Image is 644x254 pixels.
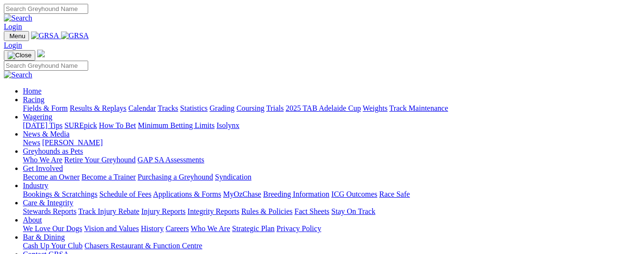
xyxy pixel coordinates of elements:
a: Login [4,41,22,49]
a: GAP SA Assessments [138,156,204,164]
img: Search [4,71,32,79]
a: How To Bet [99,121,136,129]
div: Racing [23,104,640,113]
a: History [141,224,164,233]
a: News [23,138,40,147]
a: Weights [363,104,388,112]
a: Grading [210,104,235,112]
a: Breeding Information [263,190,329,198]
a: Privacy Policy [276,224,321,233]
div: About [23,224,640,233]
a: Vision and Values [84,224,139,233]
a: Become an Owner [23,173,80,181]
a: Calendar [128,104,156,112]
a: Become a Trainer [82,173,136,181]
a: Purchasing a Greyhound [138,173,213,181]
a: Racing [23,95,44,104]
a: Greyhounds as Pets [23,147,83,155]
input: Search [4,61,88,71]
div: Bar & Dining [23,242,640,250]
div: Greyhounds as Pets [23,156,640,164]
img: GRSA [31,32,59,40]
button: Toggle navigation [4,31,29,41]
a: News & Media [23,130,70,138]
a: Login [4,22,22,31]
a: Strategic Plan [232,224,275,233]
a: Careers [165,224,189,233]
a: Fact Sheets [295,207,329,215]
a: Track Injury Rebate [78,207,139,215]
a: Schedule of Fees [99,190,151,198]
img: Search [4,14,32,22]
a: Stay On Track [331,207,375,215]
a: Rules & Policies [241,207,293,215]
a: [DATE] Tips [23,121,62,129]
a: Chasers Restaurant & Function Centre [84,242,202,250]
a: Bookings & Scratchings [23,190,97,198]
a: [PERSON_NAME] [42,138,102,147]
a: MyOzChase [223,190,261,198]
input: Search [4,4,88,14]
a: Home [23,87,41,95]
a: Results & Replays [70,104,126,112]
a: Bar & Dining [23,233,65,241]
img: Close [8,52,31,59]
a: Industry [23,181,48,190]
div: Wagering [23,121,640,130]
img: logo-grsa-white.png [37,50,45,57]
a: Integrity Reports [187,207,239,215]
a: Coursing [236,104,265,112]
a: Race Safe [379,190,409,198]
a: Care & Integrity [23,199,73,207]
a: About [23,216,42,224]
div: Get Involved [23,173,640,181]
a: Who We Are [23,156,62,164]
div: Industry [23,190,640,199]
a: Trials [266,104,284,112]
span: Menu [10,32,25,40]
a: Statistics [180,104,208,112]
a: Fields & Form [23,104,68,112]
a: Syndication [215,173,251,181]
div: Care & Integrity [23,207,640,216]
a: Get Involved [23,164,63,172]
a: Applications & Forms [153,190,221,198]
a: Track Maintenance [389,104,448,112]
a: Injury Reports [141,207,185,215]
a: Minimum Betting Limits [138,121,215,129]
a: Who We Are [191,224,230,233]
a: We Love Our Dogs [23,224,82,233]
a: Stewards Reports [23,207,76,215]
a: SUREpick [64,121,97,129]
div: News & Media [23,138,640,147]
a: Wagering [23,113,52,121]
a: 2025 TAB Adelaide Cup [286,104,361,112]
button: Toggle navigation [4,50,35,61]
img: GRSA [61,32,89,40]
a: Retire Your Greyhound [64,156,136,164]
a: Tracks [158,104,178,112]
a: Isolynx [216,121,239,129]
a: Cash Up Your Club [23,242,82,250]
a: ICG Outcomes [331,190,377,198]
